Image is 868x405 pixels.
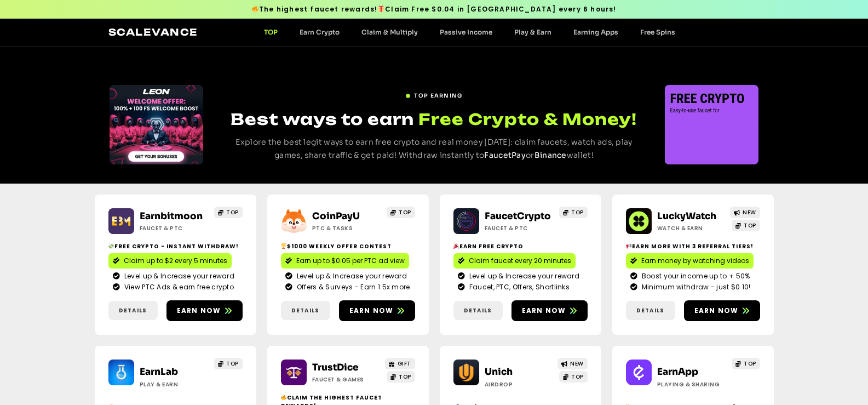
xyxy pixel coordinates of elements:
[252,5,258,12] img: 🔥
[453,301,503,320] a: Details
[251,4,616,14] span: The highest faucet rewards! Claim Free $0.04 in [GEOGRAPHIC_DATA] every 6 hours!
[485,210,551,222] a: FaucetCrypto
[562,28,629,36] a: Earning Apps
[629,28,686,36] a: Free Spins
[511,300,588,321] a: Earn now
[214,207,243,218] a: TOP
[418,109,637,130] span: Free Crypto & Money!
[744,221,756,230] span: TOP
[177,306,221,316] span: Earn now
[626,242,760,250] h2: Earn more with 3 referral Tiers!
[657,224,726,232] h2: Watch & Earn
[641,256,749,266] span: Earn money by watching videos
[503,28,562,36] a: Play & Earn
[281,243,286,249] img: 🏆
[253,28,289,36] a: TOP
[166,300,243,321] a: Earn now
[636,306,664,315] span: Details
[108,301,158,320] a: Details
[469,256,571,266] span: Claim faucet every 20 minutes
[294,282,410,292] span: Offers & Surveys - Earn 1.5x more
[694,306,739,316] span: Earn now
[522,306,566,316] span: Earn now
[744,360,756,368] span: TOP
[657,210,716,222] a: LuckyWatch
[398,360,411,368] span: GIFT
[122,271,234,281] span: Level up & Increase your reward
[732,220,760,231] a: TOP
[485,380,553,389] h2: Airdrop
[665,85,758,164] div: 1 / 3
[108,243,114,249] img: 💸
[657,366,698,378] a: EarnApp
[730,207,760,218] a: NEW
[110,85,203,164] div: Slides
[639,271,750,281] span: Boost your income up to + 50%
[387,207,415,218] a: TOP
[140,224,208,232] h2: Faucet & PTC
[253,28,686,36] nav: Menu
[296,256,405,266] span: Earn up to $0.05 per PTC ad view
[534,150,567,160] a: Binance
[684,300,760,321] a: Earn now
[559,371,588,383] a: TOP
[291,306,319,315] span: Details
[281,301,330,320] a: Details
[626,243,631,249] img: 📢
[312,362,359,373] a: TrustDice
[385,358,415,369] a: GIFT
[626,253,754,269] a: Earn money by watching videos
[665,85,758,164] div: Slides
[140,380,208,389] h2: Play & Earn
[294,271,407,281] span: Level up & Increase your reward
[140,366,178,378] a: EarnLab
[339,300,415,321] a: Earn now
[226,208,239,216] span: TOP
[414,92,462,100] span: TOP EARNING
[122,282,234,292] span: View PTC Ads & earn free crypto
[484,150,526,160] a: FaucetPay
[223,136,645,162] p: Explore the best legit ways to earn free crypto and real money [DATE]: claim faucets, watch ads, ...
[350,28,429,36] a: Claim & Multiply
[464,306,492,315] span: Details
[429,28,503,36] a: Passive Income
[485,224,553,232] h2: Faucet & PTC
[312,375,381,384] h2: Faucet & Games
[732,358,760,369] a: TOP
[289,28,350,36] a: Earn Crypto
[140,210,203,222] a: Earnbitmoon
[281,253,409,269] a: Earn up to $0.05 per PTC ad view
[226,360,239,368] span: TOP
[557,358,588,369] a: NEW
[657,380,726,389] h2: Playing & Sharing
[214,358,243,369] a: TOP
[312,224,381,232] h2: ptc & Tasks
[467,282,570,292] span: Faucet, PTC, Offers, Shortlinks
[312,210,360,222] a: CoinPayU
[559,207,588,218] a: TOP
[108,26,198,38] a: Scalevance
[571,208,584,216] span: TOP
[399,208,411,216] span: TOP
[626,301,675,320] a: Details
[108,253,232,269] a: Claim up to $2 every 5 minutes
[231,110,414,129] span: Best ways to earn
[405,87,462,100] a: TOP EARNING
[639,282,751,292] span: Minimum withdraw - just $0.10!
[378,5,384,12] img: 🎁
[467,271,579,281] span: Level up & Increase your reward
[453,243,459,249] img: 🎉
[485,366,513,378] a: Unich
[387,371,415,383] a: TOP
[570,360,584,368] span: NEW
[281,395,286,400] img: 🔥
[281,242,415,250] h2: $1000 Weekly Offer contest
[108,242,243,250] h2: Free crypto - Instant withdraw!
[399,373,411,381] span: TOP
[453,242,588,250] h2: Earn free crypto
[119,306,147,315] span: Details
[453,253,576,269] a: Claim faucet every 20 minutes
[124,256,227,266] span: Claim up to $2 every 5 minutes
[743,208,756,216] span: NEW
[349,306,394,316] span: Earn now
